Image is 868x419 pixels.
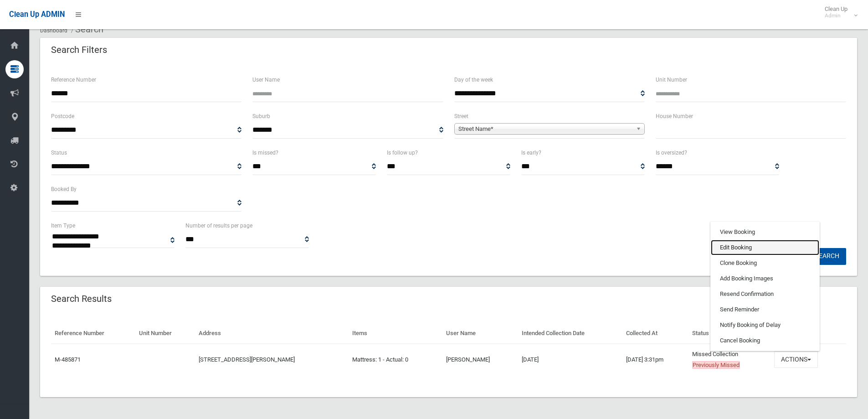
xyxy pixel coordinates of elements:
th: Reference Number [51,323,135,344]
label: Booked By [51,184,77,194]
header: Search Filters [40,41,118,59]
a: Add Booking Images [711,271,819,286]
span: Previously Missed [692,361,740,369]
small: Admin [825,12,847,19]
li: Search [69,21,103,38]
label: Number of results per page [185,221,252,231]
th: Address [195,323,349,344]
span: Clean Up ADMIN [9,10,65,19]
a: Cancel Booking [711,333,819,348]
a: Dashboard [40,27,67,34]
label: Reference Number [51,75,96,85]
span: Street Name* [458,124,632,134]
label: Postcode [51,111,74,121]
label: Is oversized? [656,148,687,158]
a: Notify Booking of Delay [711,317,819,333]
th: Status [688,323,770,344]
button: Search [808,248,846,265]
a: Send Reminder [711,302,819,317]
label: Is missed? [252,148,278,158]
th: User Name [442,323,518,344]
td: [DATE] 3:31pm [622,344,688,375]
label: Status [51,148,67,158]
a: Resend Confirmation [711,286,819,302]
td: [PERSON_NAME] [442,344,518,375]
a: M-485871 [55,356,81,363]
a: Edit Booking [711,240,819,255]
a: View Booking [711,224,819,240]
td: Missed Collection [688,344,770,375]
label: Is follow up? [387,148,418,158]
label: Street [454,111,468,121]
th: Intended Collection Date [518,323,622,344]
th: Collected At [622,323,688,344]
td: Mattress: 1 - Actual: 0 [349,344,442,375]
label: Unit Number [656,75,687,85]
span: Clean Up [820,5,857,19]
button: Actions [774,351,818,368]
th: Items [349,323,442,344]
label: House Number [656,111,693,121]
label: Suburb [252,111,270,121]
label: Day of the week [454,75,493,85]
td: [DATE] [518,344,622,375]
label: Is early? [521,148,541,158]
th: Unit Number [135,323,195,344]
label: User Name [252,75,280,85]
label: Item Type [51,221,75,231]
a: Clone Booking [711,255,819,271]
header: Search Results [40,290,123,308]
a: [STREET_ADDRESS][PERSON_NAME] [199,356,295,363]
